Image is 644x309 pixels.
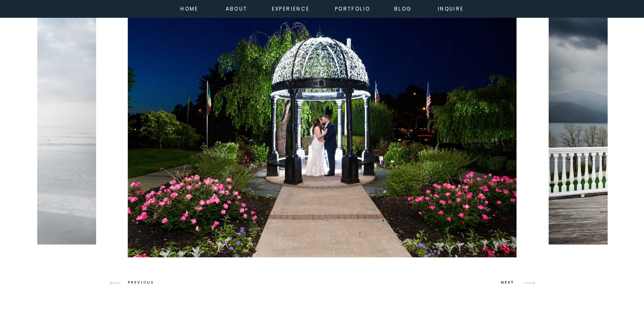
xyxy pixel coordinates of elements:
a: portfolio [334,4,371,12]
a: inquire [436,4,466,12]
a: experience [272,4,306,12]
a: home [178,4,201,12]
h3: NEXT [501,279,517,287]
a: Blog [388,4,418,12]
h3: PREVIOUS [128,279,160,287]
a: about [226,4,245,12]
